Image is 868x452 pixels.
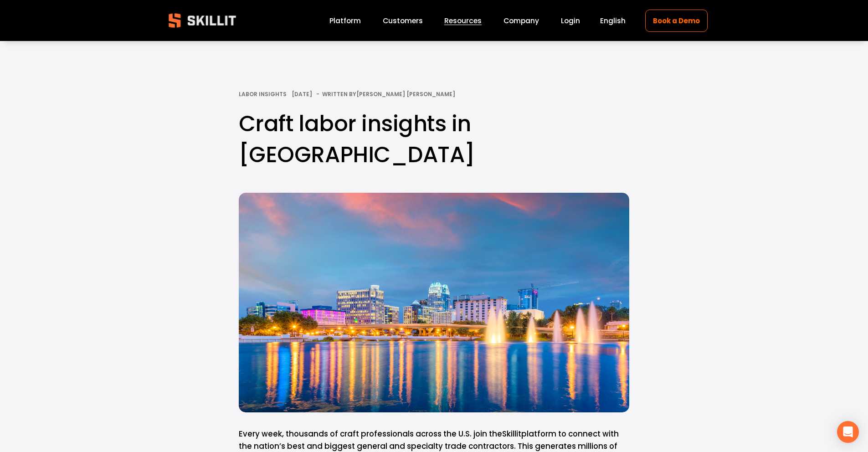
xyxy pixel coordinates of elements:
a: Company [503,15,539,27]
a: folder dropdown [444,15,482,27]
div: language picker [600,15,626,27]
h1: Craft labor insights in [GEOGRAPHIC_DATA] [239,108,629,169]
a: Labor Insights [239,90,287,98]
span: English [600,15,626,26]
span: [DATE] [292,90,312,98]
a: Platform [329,15,361,27]
a: Book a Demo [645,10,707,32]
span: Every week, thousands of craft professionals across the U.S. join the [239,428,502,439]
a: Skillit [502,428,521,439]
div: Written By [322,91,455,98]
a: Customers [383,15,423,27]
div: Open Intercom Messenger [837,421,859,443]
span: Resources [444,15,482,26]
img: Skillit [161,7,244,34]
a: [PERSON_NAME] [PERSON_NAME] [356,90,455,98]
a: Login [561,15,580,27]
